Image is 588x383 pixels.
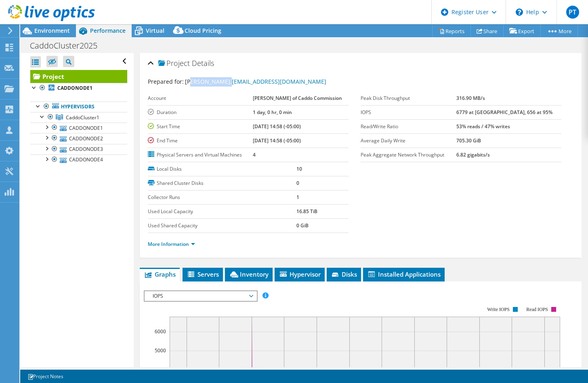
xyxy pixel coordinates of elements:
a: [EMAIL_ADDRESS][DOMAIN_NAME] [232,78,326,85]
label: Duration [148,108,253,116]
b: 6.82 gigabits/s [456,151,490,158]
label: IOPS [361,108,456,116]
span: Inventory [229,270,269,278]
b: 1 [296,194,299,201]
label: Collector Runs [148,193,296,201]
b: 6779 at [GEOGRAPHIC_DATA], 656 at 95% [456,109,552,116]
b: 705.30 GiB [456,137,481,144]
label: Read/Write Ratio [361,123,456,131]
b: [DATE] 14:58 (-05:00) [253,123,301,130]
a: CADDONODE1 [30,83,127,93]
b: CADDONODE1 [57,85,92,91]
label: End Time [148,137,253,145]
span: Virtual [146,27,164,34]
b: [PERSON_NAME] of Caddo Commission [253,95,342,102]
a: Export [503,25,541,37]
text: 5000 [155,347,166,354]
label: Account [148,94,253,102]
label: Peak Aggregate Network Throughput [361,151,456,159]
label: Physical Servers and Virtual Machines [148,151,253,159]
a: CADDONODE2 [30,133,127,144]
svg: \n [516,8,523,16]
label: Used Shared Capacity [148,222,296,230]
label: Used Local Capacity [148,207,296,216]
label: Average Daily Write [361,137,456,145]
text: 6000 [155,328,166,335]
span: Performance [90,27,126,34]
b: 1 day, 0 hr, 0 min [253,109,292,116]
label: Start Time [148,123,253,131]
span: Hypervisor [279,270,321,278]
span: IOPS [149,291,252,301]
a: Project [30,70,127,83]
span: Servers [187,270,219,278]
span: Disks [331,270,357,278]
span: Details [192,58,214,68]
span: [PERSON_NAME], [185,78,326,85]
text: Write IOPS [487,307,510,312]
a: CaddoCluster1 [30,112,127,123]
b: 53% reads / 47% writes [456,123,510,130]
h1: CaddoCluster2025 [26,41,110,50]
span: Environment [34,27,70,34]
b: 0 [296,180,299,186]
label: Prepared for: [148,78,184,85]
b: 0 GiB [296,222,309,229]
a: More Information [148,241,195,248]
a: Reports [432,25,471,37]
a: More [540,25,578,37]
span: Installed Applications [367,270,441,278]
a: CADDONODE3 [30,144,127,154]
a: Project Notes [22,371,69,381]
a: Share [470,25,504,37]
text: 4000 [155,366,166,373]
label: Shared Cluster Disks [148,179,296,187]
b: 4 [253,151,256,158]
text: Read IOPS [527,307,548,312]
label: Peak Disk Throughput [361,94,456,102]
span: CaddoCluster1 [66,114,99,121]
b: 316.90 MB/s [456,95,485,102]
a: CADDONODE1 [30,123,127,133]
span: Cloud Pricing [185,27,221,34]
b: 10 [296,165,302,172]
span: PT [566,6,579,19]
b: 16.85 TiB [296,208,317,215]
span: Project [158,59,190,68]
a: CADDONODE4 [30,154,127,165]
label: Local Disks [148,165,296,173]
span: Graphs [144,270,176,278]
a: Hypervisors [30,102,127,112]
b: [DATE] 14:58 (-05:00) [253,137,301,144]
